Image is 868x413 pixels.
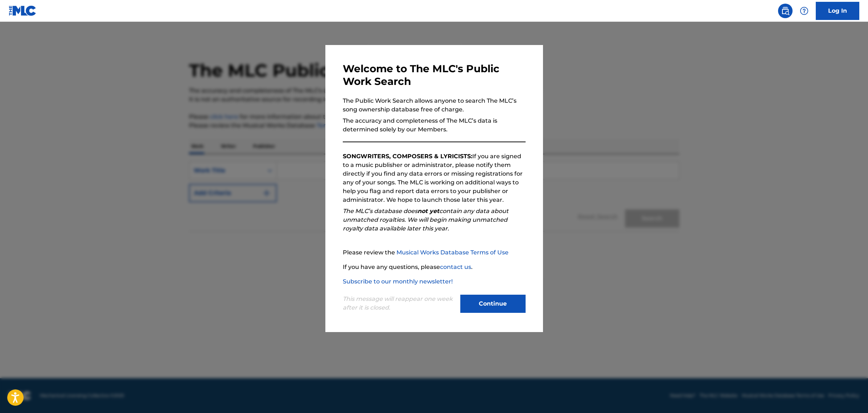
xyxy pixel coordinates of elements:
[343,208,509,232] em: The MLC’s database does contain any data about unmatched royalties. We will begin making unmatche...
[343,295,456,312] p: This message will reappear one week after it is closed.
[343,278,453,285] a: Subscribe to our monthly newsletter!
[417,208,439,214] strong: not yet
[800,7,809,15] img: help
[778,4,793,18] a: Public Search
[460,295,526,313] button: Continue
[781,7,790,15] img: search
[816,2,859,20] a: Log In
[396,249,509,256] a: Musical Works Database Terms of Use
[343,62,526,88] h3: Welcome to The MLC's Public Work Search
[343,97,526,114] p: The Public Work Search allows anyone to search The MLC’s song ownership database free of charge.
[440,263,471,270] a: contact us
[343,153,472,160] strong: SONGWRITERS, COMPOSERS & LYRICISTS:
[797,4,811,18] div: Help
[343,263,526,271] p: If you have any questions, please .
[343,248,526,257] p: Please review the
[9,5,37,16] img: MLC Logo
[343,116,526,134] p: The accuracy and completeness of The MLC’s data is determined solely by our Members.
[832,378,868,413] iframe: Chat Widget
[343,152,526,204] p: If you are signed to a music publisher or administrator, please notify them directly if you find ...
